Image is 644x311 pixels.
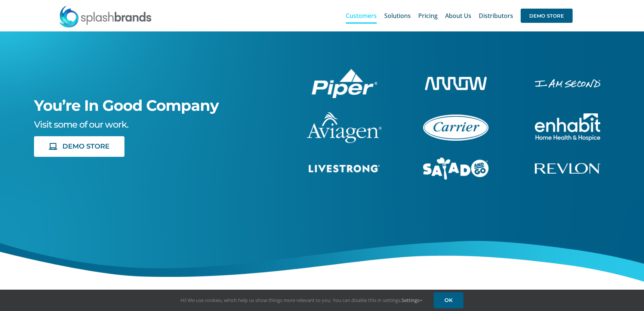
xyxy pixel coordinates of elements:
img: Salad And Go Store [423,158,489,180]
a: enhabit-stacked-white [535,78,600,86]
a: OK [434,292,463,308]
a: enhabit-stacked-white [535,112,600,121]
span: Visit some of our work. [34,119,128,130]
span: Customers [346,13,377,19]
img: SplashBrands.com Logo [59,5,152,28]
a: DEMO STORE [34,136,124,157]
img: Revlon [535,163,600,174]
img: Arrow Store [425,77,487,90]
img: Carrier Brand Store [423,115,489,141]
a: Settings [401,297,422,304]
span: Distributors [479,13,513,19]
span: You’re In Good Company [34,96,219,115]
a: DEMO STORE [521,4,573,28]
a: arrow-white [425,76,487,84]
span: DEMO STORE [521,9,573,23]
span: DEMO STORE [62,143,110,150]
span: Hi! We use cookies, which help us show things more relevant to you. You can disable this in setti... [181,297,422,304]
img: Enhabit Gear Store [535,113,600,141]
a: Pricing [418,4,438,28]
img: aviagen-1C [307,112,382,143]
a: Distributors [479,4,513,28]
img: Livestrong Store [309,165,380,173]
a: sng-1C [423,156,489,165]
nav: Main Menu [346,4,573,28]
span: Solutions [384,13,411,19]
span: About Us [445,13,471,19]
a: carrier-1B [423,113,489,122]
img: I Am Second Store [535,79,600,88]
a: livestrong-5E-website [309,164,380,172]
img: Piper Pilot Ship [312,69,377,98]
a: Customers [346,4,377,28]
a: piper-White [312,68,377,76]
span: Pricing [418,13,438,19]
a: revlon-flat-white [535,162,600,170]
